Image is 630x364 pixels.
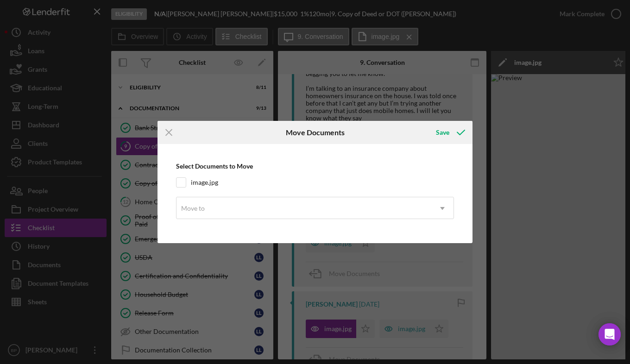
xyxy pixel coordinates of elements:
[181,205,205,212] div: Move to
[598,323,621,345] div: Open Intercom Messenger
[191,178,218,187] label: image.jpg
[176,162,253,170] b: Select Documents to Move
[436,123,449,142] div: Save
[286,128,345,137] h6: Move Documents
[427,123,472,142] button: Save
